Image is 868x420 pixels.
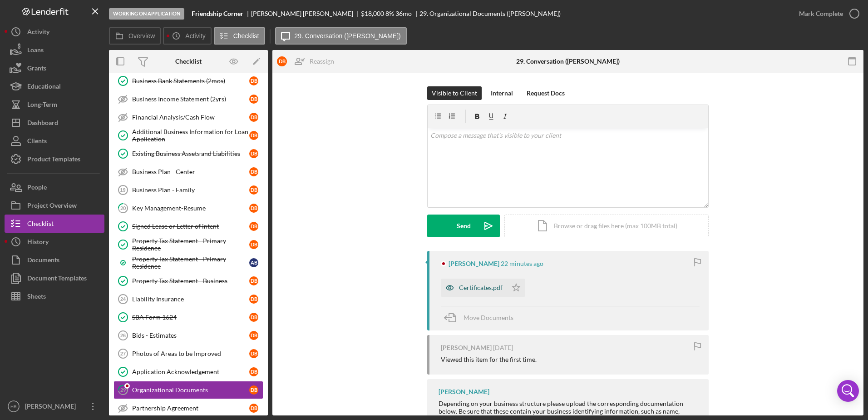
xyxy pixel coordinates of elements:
div: 29. Conversation ([PERSON_NAME]) [516,58,620,65]
div: D B [249,149,258,158]
div: Business Bank Statements (2mos) [132,77,249,85]
b: Friendship Corner [192,10,243,17]
div: Sheets [27,287,46,308]
button: 29. Conversation ([PERSON_NAME]) [275,27,407,45]
button: Request Docs [522,86,569,100]
div: Clients [27,132,47,152]
div: Checklist [27,215,54,235]
a: Partnership AgreementDB [113,399,263,417]
button: Product Templates [5,150,104,168]
div: D B [277,56,287,66]
div: Project Overview [27,196,77,217]
button: Dashboard [5,114,104,132]
div: Mark Complete [799,5,843,23]
div: D B [249,76,258,85]
label: Activity [185,32,205,40]
tspan: 27 [120,351,126,356]
a: 27Photos of Areas to be ImprovedDB [113,345,263,363]
div: Key Management-Resume [132,205,249,212]
div: [PERSON_NAME] [23,397,82,418]
div: D B [249,113,258,122]
div: Property Tax Statement - Primary Residence [132,237,249,252]
button: Clients [5,132,104,150]
a: Activity [5,23,104,41]
div: Checklist [175,58,202,65]
button: Long-Term [5,95,104,114]
button: Send [427,215,500,237]
label: Checklist [233,32,259,40]
div: Documents [27,251,59,271]
div: D B [249,331,258,340]
tspan: 29 [120,387,126,393]
a: Business Bank Statements (2mos)DB [113,72,263,90]
button: Mark Complete [790,5,863,23]
a: 24Liability InsuranceDB [113,290,263,308]
div: Organizational Documents [132,386,249,394]
div: Long-Term [27,95,57,116]
div: Open Intercom Messenger [837,380,859,402]
div: 29. Organizational Documents ([PERSON_NAME]) [419,10,561,17]
button: Document Templates [5,269,104,287]
time: 2025-09-22 15:22 [501,260,543,267]
label: Overview [128,32,155,40]
div: D B [249,185,258,195]
div: Application Acknowledgement [132,368,249,375]
div: 36 mo [395,10,412,17]
tspan: 24 [120,296,126,302]
a: Business Plan - CenterDB [113,163,263,181]
tspan: 26 [120,333,126,338]
div: D B [249,349,258,358]
button: Activity [163,27,211,45]
div: D B [249,404,258,413]
div: Partnership Agreement [132,405,249,412]
div: Property Tax Statement - Primary Residence [132,255,249,270]
button: HR[PERSON_NAME] [5,397,104,415]
a: Application AcknowledgementDB [113,363,263,381]
a: 19Business Plan - FamilyDB [113,181,263,199]
a: Financial Analysis/Cash FlowDB [113,108,263,126]
div: Document Templates [27,269,87,290]
a: Loans [5,41,104,59]
div: D B [249,295,258,304]
button: Visible to Client [427,86,482,100]
button: Overview [109,27,161,45]
div: D B [249,385,258,395]
button: Documents [5,251,104,269]
div: Business Plan - Center [132,168,249,175]
div: D B [249,204,258,213]
div: Grants [27,59,46,80]
button: History [5,233,104,251]
a: Project Overview [5,196,104,215]
tspan: 19 [120,187,125,193]
a: Additional Business Information for Loan ApplicationDB [113,126,263,145]
div: [PERSON_NAME] [PERSON_NAME] [251,10,361,17]
div: [PERSON_NAME] [441,344,492,351]
div: Educational [27,77,61,98]
text: HR [10,404,17,409]
button: Internal [486,86,518,100]
div: SBA Form 1624 [132,314,249,321]
div: People [27,178,47,199]
div: 8 % [385,10,394,17]
div: Property Tax Statement - Business [132,277,249,285]
button: DBReassign [272,52,343,70]
div: Viewed this item for the first time. [441,356,537,363]
div: Bids - Estimates [132,332,249,339]
div: Business Plan - Family [132,186,249,194]
tspan: 20 [120,205,126,211]
div: Dashboard [27,114,58,134]
div: Working on Application [109,8,184,20]
div: [PERSON_NAME] [449,260,499,267]
div: Certificates.pdf [459,284,503,291]
div: D B [249,131,258,140]
button: Sheets [5,287,104,305]
div: D B [249,222,258,231]
div: D B [249,167,258,176]
button: People [5,178,104,196]
button: Grants [5,59,104,77]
